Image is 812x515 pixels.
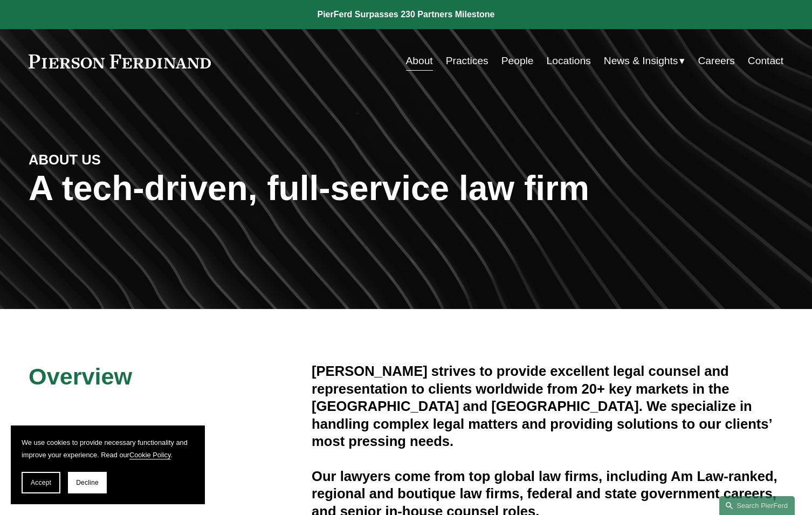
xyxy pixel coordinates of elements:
[604,51,685,71] a: folder dropdown
[29,169,783,208] h1: A tech-driven, full-service law firm
[31,479,51,486] span: Accept
[76,479,99,486] span: Decline
[446,51,488,71] a: Practices
[406,51,433,71] a: About
[312,362,783,450] h4: [PERSON_NAME] strives to provide excellent legal counsel and representation to clients worldwide ...
[11,425,205,504] section: Cookie banner
[129,451,171,459] a: Cookie Policy
[29,152,101,167] strong: ABOUT US
[501,51,534,71] a: People
[719,496,795,515] a: Search this site
[22,472,60,493] button: Accept
[604,52,678,71] span: News & Insights
[68,472,107,493] button: Decline
[698,51,735,71] a: Careers
[547,51,591,71] a: Locations
[22,436,194,461] p: We use cookies to provide necessary functionality and improve your experience. Read our .
[29,363,132,389] span: Overview
[748,51,783,71] a: Contact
